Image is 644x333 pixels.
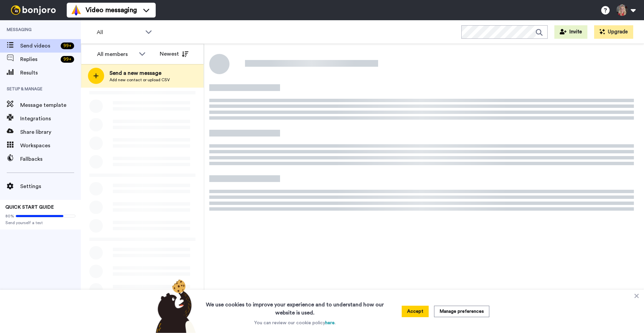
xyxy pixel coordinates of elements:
button: Upgrade [594,25,633,39]
h3: We use cookies to improve your experience and to understand how our website is used. [199,297,391,317]
div: All members [97,50,135,58]
span: Settings [20,182,81,190]
span: Add new contact or upload CSV [110,77,170,83]
span: Send yourself a test [5,220,75,225]
img: bear-with-cookie.png [150,279,200,333]
span: Send videos [20,42,58,50]
img: vm-color.svg [71,5,82,16]
span: Integrations [20,115,81,123]
div: 99 + [61,42,74,49]
span: 80% [5,213,14,219]
button: Newest [155,47,193,61]
span: All [97,28,142,36]
span: Share library [20,128,81,136]
span: Send a new message [110,69,170,77]
span: Replies [20,55,58,63]
span: Results [20,69,81,77]
button: Invite [554,25,587,39]
button: Accept [402,306,429,317]
img: bj-logo-header-white.svg [8,5,59,15]
span: Video messaging [86,5,137,15]
button: Manage preferences [434,306,489,317]
span: Message template [20,101,81,109]
span: Workspaces [20,142,81,150]
span: QUICK START GUIDE [5,205,54,210]
p: You can review our cookie policy . [254,320,336,326]
a: here [325,321,335,325]
span: Fallbacks [20,155,81,163]
div: 99 + [61,56,74,63]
